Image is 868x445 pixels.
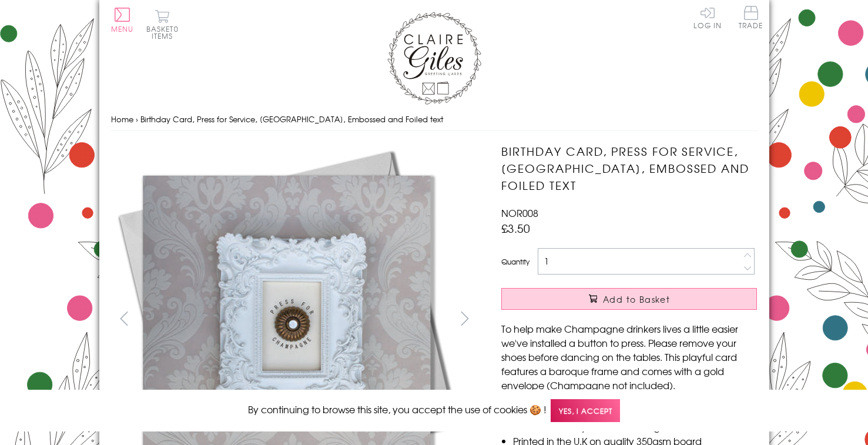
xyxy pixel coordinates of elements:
button: next [451,305,478,332]
nav: breadcrumbs [111,108,758,132]
button: Menu [111,8,134,32]
a: Trade [739,6,763,31]
span: 0 items [152,24,179,41]
button: prev [111,305,138,332]
span: £3.50 [501,220,530,236]
a: Log In [693,6,722,29]
a: Home [111,113,133,125]
span: › [136,113,138,125]
span: Yes, I accept [551,399,620,422]
label: Quantity [501,256,529,267]
button: Add to Basket [501,288,757,310]
p: To help make Champagne drinkers lives a little easier we've installed a button to press. Please r... [501,322,757,392]
h1: Birthday Card, Press for Service, [GEOGRAPHIC_DATA], Embossed and Foiled text [501,143,757,193]
img: Claire Giles Greetings Cards [387,12,481,105]
span: Trade [739,6,763,29]
span: Birthday Card, Press for Service, [GEOGRAPHIC_DATA], Embossed and Foiled text [140,113,443,125]
button: Basket0 items [146,9,179,39]
span: NOR008 [501,206,538,220]
span: Menu [111,24,134,34]
span: Add to Basket [603,293,670,305]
